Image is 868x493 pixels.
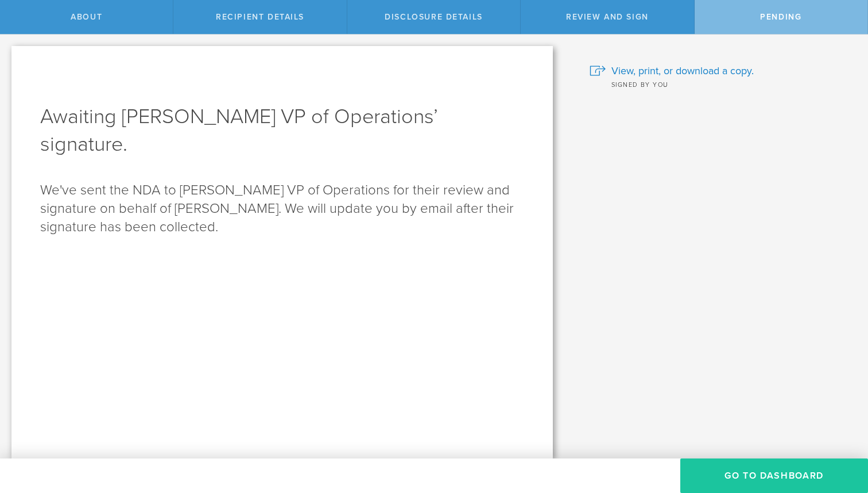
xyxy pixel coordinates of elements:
span: Pending [760,12,801,22]
div: Signed by you [590,78,851,90]
p: We've sent the NDA to [PERSON_NAME] VP of Operations for their review and signature on behalf of ... [40,181,524,236]
span: Recipient details [216,12,304,22]
span: Review and sign [566,12,649,22]
h1: Awaiting [PERSON_NAME] VP of Operations’ signature. [40,103,524,158]
iframe: Chat Widget [811,403,868,458]
span: About [71,12,102,22]
span: View, print, or download a copy. [611,63,754,78]
span: Disclosure details [385,12,483,22]
button: Go to dashboard [680,458,868,493]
